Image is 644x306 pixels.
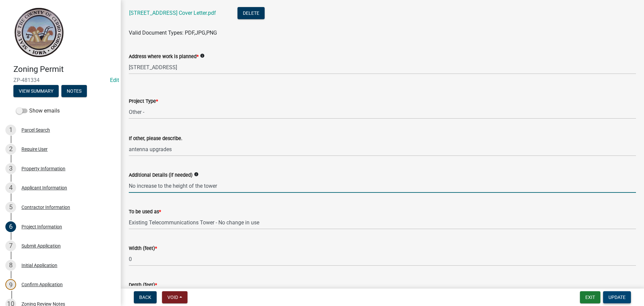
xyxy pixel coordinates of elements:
i: info [200,53,205,58]
button: Void [162,291,187,303]
div: 7 [5,241,16,251]
div: Confirm Application [21,282,63,287]
button: Exit [580,291,600,303]
wm-modal-confirm: Delete Document [237,10,265,17]
div: 5 [5,202,16,213]
button: Delete [237,7,265,19]
div: Property Information [21,166,65,171]
div: Initial Application [21,263,57,268]
label: Project Type [129,99,158,104]
span: Void [167,295,178,300]
label: Show emails [16,107,60,115]
div: 9 [5,279,16,290]
label: Depth (feet) [129,283,157,288]
div: 2 [5,144,16,155]
button: View Summary [13,85,59,97]
wm-modal-confirm: Summary [13,89,59,94]
div: Parcel Search [21,128,50,132]
span: Valid Document Types: PDF,JPG,PNG [129,30,217,36]
div: 1 [5,125,16,135]
i: info [194,172,199,177]
span: Update [608,295,626,300]
div: Project Information [21,224,62,229]
button: Back [134,291,157,303]
div: Require User [21,147,48,151]
label: Additional Details (if needed) [129,173,193,178]
div: 4 [5,182,16,193]
label: If other, please describe. [129,136,182,141]
span: ZP-481334 [13,77,107,83]
label: To be used as [129,210,161,214]
img: Cerro Gordo County, Iowa [13,7,64,57]
wm-modal-confirm: Notes [61,89,87,94]
span: Back [139,295,151,300]
div: Applicant Information [21,185,67,190]
button: Notes [61,85,87,97]
a: Edit [110,77,119,83]
a: [STREET_ADDRESS] Cover Letter.pdf [129,10,216,16]
div: 3 [5,163,16,174]
button: Update [603,291,631,303]
wm-modal-confirm: Edit Application Number [110,77,119,83]
div: Contractor Information [21,205,70,210]
div: 6 [5,221,16,232]
div: 8 [5,260,16,271]
div: Submit Application [21,244,61,248]
label: Width (feet) [129,246,157,251]
label: Address where work is planned [129,54,199,59]
h4: Zoning Permit [13,64,115,74]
